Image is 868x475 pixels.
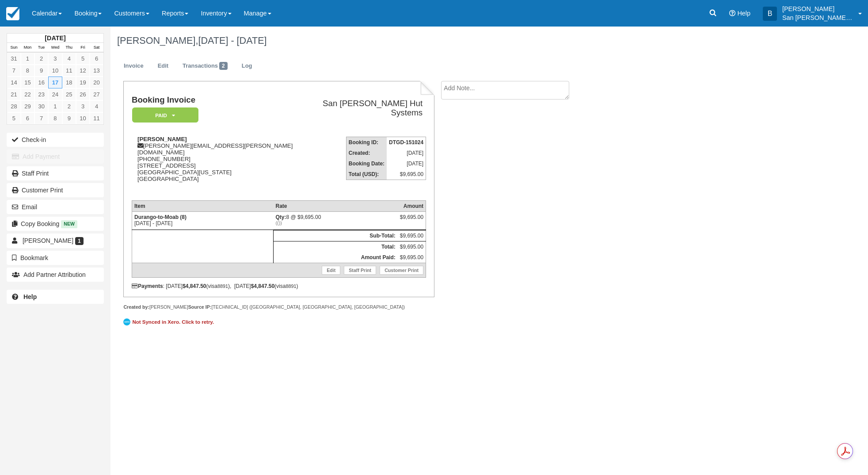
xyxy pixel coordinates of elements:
[90,100,103,112] a: 4
[273,252,397,263] th: Amount Paid:
[346,148,387,158] th: Created:
[34,112,48,124] a: 7
[117,57,150,75] a: Invoice
[23,293,37,300] b: Help
[62,65,76,77] a: 11
[344,266,376,275] a: Staff Print
[729,10,735,16] i: Help
[7,149,104,164] button: Add Payment
[62,43,76,53] th: Thu
[132,283,163,289] strong: Payments
[123,304,149,310] strong: Created by:
[235,57,259,75] a: Log
[389,139,423,146] strong: DTGD-151024
[48,43,62,53] th: Wed
[61,220,77,228] span: New
[123,304,434,310] div: [PERSON_NAME] [TECHNICAL_ID] ([GEOGRAPHIC_DATA], [GEOGRAPHIC_DATA], [GEOGRAPHIC_DATA])
[7,112,21,124] a: 5
[90,77,103,88] a: 20
[7,43,21,53] th: Sun
[387,158,426,169] td: [DATE]
[176,57,234,75] a: Transactions2
[132,96,303,105] h1: Booking Invoice
[34,77,48,88] a: 16
[21,43,34,53] th: Mon
[134,214,187,220] strong: Durango-to-Moab (8)
[76,77,90,88] a: 19
[90,65,103,77] a: 13
[346,169,387,180] th: Total (USD):
[48,53,62,65] a: 3
[34,100,48,112] a: 30
[117,35,755,46] h1: [PERSON_NAME],
[132,283,426,289] div: : [DATE] (visa ), [DATE] (visa )
[132,136,303,193] div: [PERSON_NAME][EMAIL_ADDRESS][PERSON_NAME][DOMAIN_NAME] [PHONE_NUMBER] [STREET_ADDRESS] [GEOGRAPHI...
[7,100,21,112] a: 28
[62,53,76,65] a: 4
[782,13,853,22] p: San [PERSON_NAME] Hut Systems
[90,53,103,65] a: 6
[90,88,103,100] a: 27
[763,7,777,21] div: B
[387,169,426,180] td: $9,695.00
[76,88,90,100] a: 26
[398,252,426,263] td: $9,695.00
[306,99,423,117] h2: San [PERSON_NAME] Hut Systems
[132,107,198,123] em: Paid
[23,237,73,244] span: [PERSON_NAME]
[21,77,34,88] a: 15
[273,200,397,211] th: Rate
[387,148,426,158] td: [DATE]
[76,65,90,77] a: 12
[7,77,21,88] a: 14
[322,266,340,275] a: Edit
[48,77,62,88] a: 17
[275,214,286,220] strong: Qty
[137,136,187,142] strong: [PERSON_NAME]
[400,214,423,227] div: $9,695.00
[7,88,21,100] a: 21
[219,62,228,70] span: 2
[346,137,387,148] th: Booking ID:
[217,283,228,289] small: 8891
[7,133,104,147] button: Check-in
[782,4,853,13] p: [PERSON_NAME]
[398,200,426,211] th: Amount
[34,53,48,65] a: 2
[188,304,212,310] strong: Source IP:
[62,77,76,88] a: 18
[7,268,104,282] button: Add Partner Attribution
[198,35,266,46] span: [DATE] - [DATE]
[7,290,104,304] a: Help
[90,112,103,124] a: 11
[76,112,90,124] a: 10
[398,230,426,241] td: $9,695.00
[273,241,397,252] th: Total:
[7,166,104,180] a: Staff Print
[21,100,34,112] a: 29
[62,100,76,112] a: 2
[273,230,397,241] th: Sub-Total:
[76,43,90,53] th: Fri
[7,200,104,214] button: Email
[380,266,423,275] a: Customer Print
[6,7,19,20] img: checkfront-main-nav-mini-logo.png
[7,65,21,77] a: 7
[34,65,48,77] a: 9
[90,43,103,53] th: Sat
[7,217,104,231] button: Copy Booking New
[45,34,65,42] strong: [DATE]
[48,88,62,100] a: 24
[286,283,296,289] small: 8891
[275,220,395,226] em: (())
[48,100,62,112] a: 1
[21,112,34,124] a: 6
[183,283,206,289] strong: $4,847.50
[151,57,175,75] a: Edit
[21,53,34,65] a: 1
[132,211,273,230] td: [DATE] - [DATE]
[132,107,195,123] a: Paid
[75,237,84,245] span: 1
[62,88,76,100] a: 25
[48,112,62,124] a: 8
